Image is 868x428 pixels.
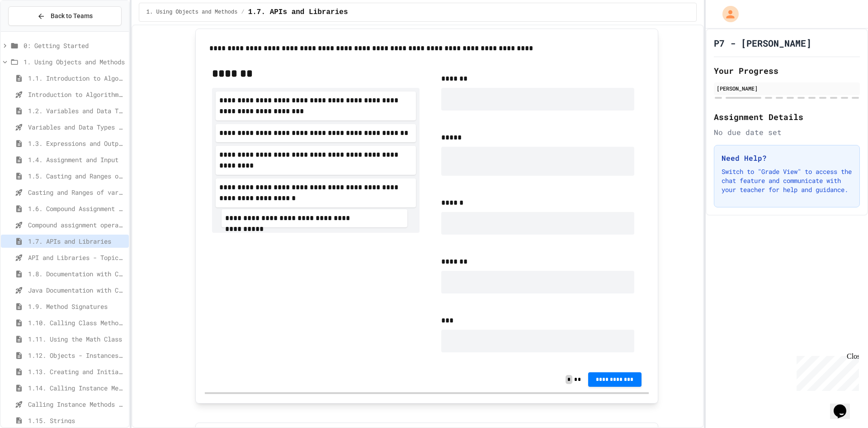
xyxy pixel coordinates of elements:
[28,220,125,230] span: Compound assignment operators - Quiz
[793,352,859,391] iframe: chat widget
[713,4,741,24] div: My Account
[28,302,125,311] span: 1.9. Method Signatures
[28,399,125,409] span: Calling Instance Methods - Topic 1.14
[28,416,125,425] span: 1.15. Strings
[146,9,238,16] span: 1. Using Objects and Methods
[8,6,122,26] button: Back to Teams
[28,367,125,376] span: 1.13. Creating and Initializing Objects: Constructors
[248,7,348,18] span: 1.7. APIs and Libraries
[28,351,125,360] span: 1.12. Objects - Instances of Classes
[722,167,852,194] p: Switch to "Grade View" to access the chat feature and communicate with your teacher for help and ...
[714,64,860,77] h2: Your Progress
[4,4,62,58] div: Chat with us now!Close
[717,84,857,92] div: [PERSON_NAME]
[241,9,244,16] span: /
[28,139,125,148] span: 1.3. Expressions and Output [New]
[28,90,125,99] span: Introduction to Algorithms, Programming, and Compilers
[28,122,125,132] span: Variables and Data Types - Quiz
[24,41,125,50] span: 0: Getting Started
[722,153,852,164] h3: Need Help?
[28,269,125,279] span: 1.8. Documentation with Comments and Preconditions
[28,188,125,197] span: Casting and Ranges of variables - Quiz
[28,204,125,213] span: 1.6. Compound Assignment Operators
[28,73,125,83] span: 1.1. Introduction to Algorithms, Programming, and Compilers
[714,127,860,138] div: No due date set
[28,383,125,393] span: 1.14. Calling Instance Methods
[28,171,125,181] span: 1.5. Casting and Ranges of Values
[830,392,859,419] iframe: chat widget
[28,334,125,344] span: 1.11. Using the Math Class
[28,236,125,246] span: 1.7. APIs and Libraries
[714,37,811,49] h1: P7 - [PERSON_NAME]
[28,155,125,164] span: 1.4. Assignment and Input
[24,57,125,67] span: 1. Using Objects and Methods
[28,285,125,295] span: Java Documentation with Comments - Topic 1.8
[28,253,125,262] span: API and Libraries - Topic 1.7
[51,11,93,21] span: Back to Teams
[714,111,860,123] h2: Assignment Details
[28,106,125,115] span: 1.2. Variables and Data Types
[28,318,125,327] span: 1.10. Calling Class Methods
